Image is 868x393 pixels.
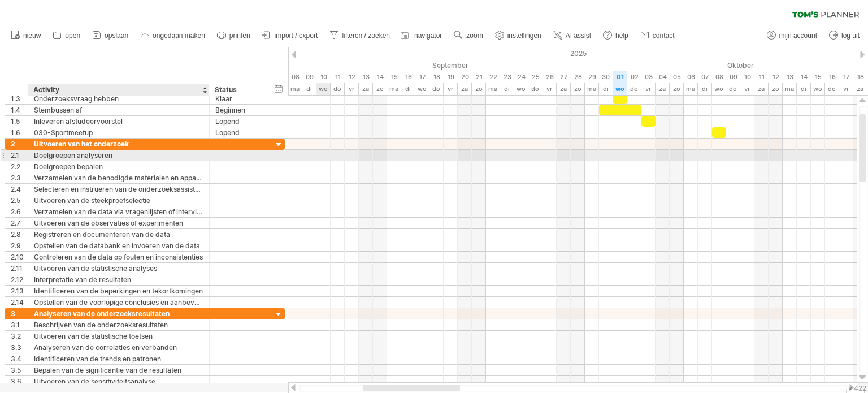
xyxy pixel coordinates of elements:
div: v 422 [848,384,866,392]
div: dinsdag, 7 Oktober 2025 [698,71,712,83]
div: Lopend [215,116,261,127]
a: AI assist [550,28,594,43]
div: vrijdag, 12 September 2025 [345,71,359,83]
div: woensdag, 10 September 2025 [316,71,331,83]
div: donderdag, 16 Oktober 2025 [825,83,839,95]
div: Toon legenda [846,390,865,393]
div: vrijdag, 10 Oktober 2025 [740,83,754,95]
a: zoom [451,28,486,43]
div: zondag, 21 September 2025 [472,83,486,95]
a: ongedaan maken [137,28,209,43]
div: dinsdag, 23 September 2025 [500,83,514,95]
div: woensdag, 15 Oktober 2025 [811,83,825,95]
div: 2.14 [11,297,28,308]
div: Inleveren afstudeervoorstel [34,116,203,127]
div: dinsdag, 7 Oktober 2025 [698,83,712,95]
div: dinsdag, 14 Oktober 2025 [797,83,811,95]
div: Uitvoeren van de statistische toetsen [34,331,203,342]
a: instellingen [492,28,545,43]
div: 3 [11,308,28,319]
div: zaterdag, 11 Oktober 2025 [754,83,769,95]
div: 3.2 [11,331,28,342]
div: maandag, 13 Oktober 2025 [783,83,797,95]
div: maandag, 15 September 2025 [387,71,401,83]
div: 030-Sportmeetup [34,127,203,138]
span: instellingen [507,32,541,40]
span: open [65,32,80,40]
div: Uitvoeren van de steekproefselectie [34,195,203,206]
div: vrijdag, 3 Oktober 2025 [641,83,656,95]
div: 2.11 [11,263,28,274]
a: navigator [399,28,445,43]
div: zaterdag, 4 Oktober 2025 [656,83,670,95]
div: woensdag, 1 Oktober 2025 [613,71,627,83]
div: dinsdag, 16 September 2025 [401,71,415,83]
div: woensdag, 17 September 2025 [415,71,429,83]
div: maandag, 8 September 2025 [288,71,302,83]
div: vrijdag, 17 Oktober 2025 [839,83,853,95]
a: filteren / zoeken [327,28,393,43]
div: vrijdag, 10 Oktober 2025 [740,71,754,83]
div: zondag, 5 Oktober 2025 [670,71,684,83]
div: Uitvoeren van de observaties of experimenten [34,218,203,228]
div: 1.5 [11,116,28,127]
div: dinsdag, 23 September 2025 [500,71,514,83]
div: 2.6 [11,206,28,217]
span: opslaan [105,32,128,40]
div: 1.6 [11,127,28,138]
span: zoom [466,32,483,40]
div: Analyseren van de onderzoeksresultaten [34,308,203,319]
span: help [615,32,628,40]
div: Opstellen van de databank en invoeren van de data [34,240,203,251]
div: 2.2 [11,161,28,172]
div: woensdag, 1 Oktober 2025 [613,83,627,95]
a: nieuw [8,28,44,43]
a: mijn account [764,28,821,43]
div: donderdag, 25 September 2025 [528,83,542,95]
div: 3.5 [11,365,28,375]
div: maandag, 29 September 2025 [585,71,599,83]
div: vrijdag, 26 September 2025 [542,83,557,95]
div: dinsdag, 9 September 2025 [302,83,316,95]
div: maandag, 22 September 2025 [486,83,500,95]
a: log uit [826,28,863,43]
div: Opstellen van de voorlopige conclusies en aanbevelingen [34,297,203,308]
div: vrijdag, 19 September 2025 [444,71,458,83]
div: Stembussen af [34,105,203,115]
span: filteren / zoeken [342,32,390,40]
div: Status [215,84,261,96]
div: dinsdag, 16 September 2025 [401,83,415,95]
div: donderdag, 11 September 2025 [331,71,345,83]
div: zaterdag, 13 September 2025 [359,71,373,83]
div: woensdag, 17 September 2025 [415,83,429,95]
div: vrijdag, 12 September 2025 [345,83,359,95]
div: maandag, 6 Oktober 2025 [684,71,698,83]
div: dinsdag, 14 Oktober 2025 [797,71,811,83]
div: September 2025 [189,59,613,71]
div: zaterdag, 18 Oktober 2025 [853,71,867,83]
div: 2.1 [11,150,28,161]
div: dinsdag, 30 September 2025 [599,71,613,83]
span: printen [229,32,250,40]
div: vrijdag, 26 September 2025 [542,71,557,83]
div: zondag, 12 Oktober 2025 [769,83,783,95]
div: Doelgroepen bepalen [34,161,203,172]
div: Analyseren van de correlaties en verbanden [34,342,203,353]
div: donderdag, 11 September 2025 [331,83,345,95]
div: Uitvoeren van het onderzoek [34,139,203,149]
div: maandag, 13 Oktober 2025 [783,71,797,83]
div: donderdag, 2 Oktober 2025 [627,83,641,95]
div: Identificeren van de trends en patronen [34,353,203,364]
div: 3.3 [11,342,28,353]
div: Beschrijven van de onderzoeksresultaten [34,319,203,330]
div: Activity [33,84,203,96]
div: donderdag, 18 September 2025 [429,83,444,95]
a: contact [637,28,678,43]
div: woensdag, 15 Oktober 2025 [811,71,825,83]
div: Identificeren van de beperkingen en tekortkomingen [34,286,203,296]
span: contact [653,32,675,40]
div: Klaar [215,93,261,104]
div: woensdag, 24 September 2025 [514,83,528,95]
span: navigator [414,32,442,40]
div: vrijdag, 19 September 2025 [444,83,458,95]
